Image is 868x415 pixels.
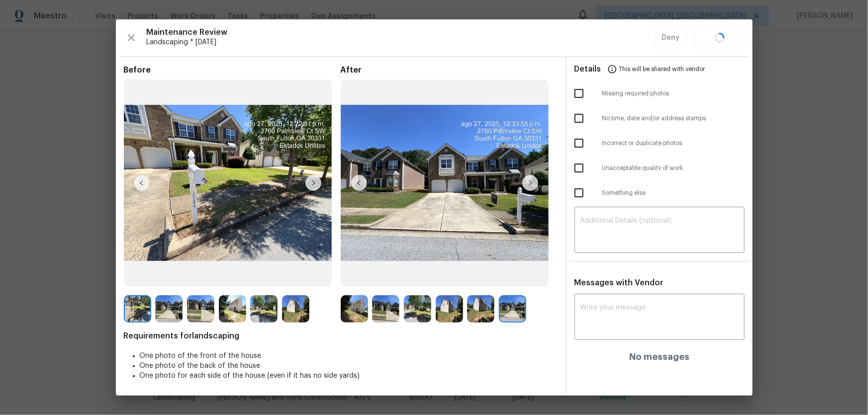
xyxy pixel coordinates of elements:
img: right-chevron-button-url [305,175,321,191]
div: No time, date and/or address stamps [567,106,753,131]
li: One photo for each side of the house (even if it has no side yards) [140,371,558,381]
span: Messages with Vendor [575,279,664,287]
div: Something else [567,180,753,205]
div: Incorrect or duplicate photos [567,131,753,156]
img: left-chevron-button-url [134,175,150,191]
span: Something else [602,189,745,197]
div: Missing required photos [567,81,753,106]
span: Details [575,57,601,81]
div: Unacceptable quality of work [567,156,753,180]
span: Before [124,65,341,75]
span: Landscaping * [DATE] [147,37,655,47]
span: This will be shared with vendor [619,57,705,81]
span: Incorrect or duplicate photos [602,139,745,148]
span: Requirements for landscaping [124,331,558,341]
li: One photo of the front of the house [140,351,558,361]
li: One photo of the back of the house [140,361,558,371]
span: Unacceptable quality of work [602,164,745,172]
span: After [341,65,558,75]
span: No time, date and/or address stamps [602,114,745,123]
img: left-chevron-button-url [351,175,367,191]
h4: No messages [629,352,689,362]
span: Missing required photos [602,89,745,98]
span: Maintenance Review [147,27,655,37]
img: right-chevron-button-url [522,175,538,191]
